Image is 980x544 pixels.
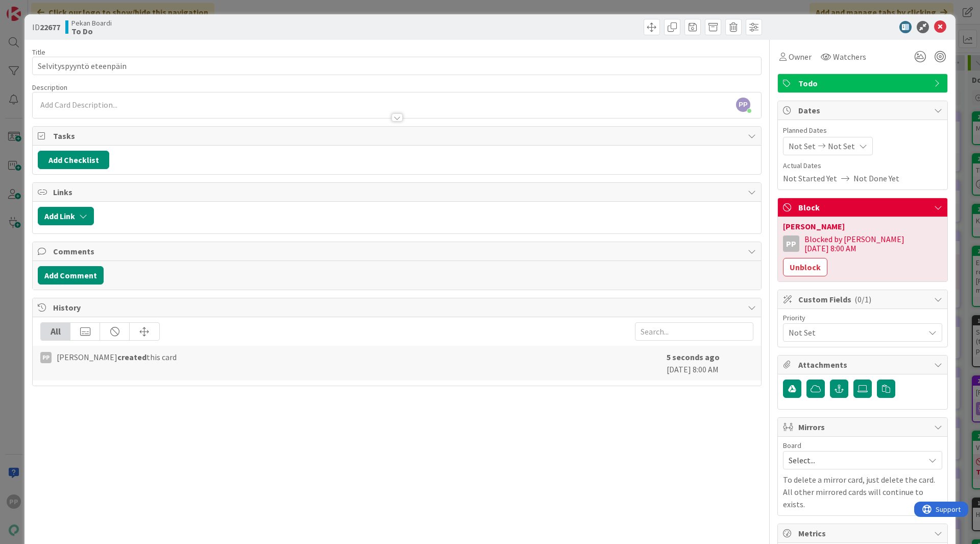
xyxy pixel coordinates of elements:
[667,351,753,375] div: [DATE] 8:00 AM
[798,421,929,433] span: Mirrors
[38,207,94,225] button: Add Link
[789,453,919,467] span: Select...
[71,27,112,35] b: To Do
[783,258,827,276] button: Unblock
[798,201,929,214] span: Block
[21,2,46,14] span: Support
[117,352,146,362] b: created
[783,235,799,252] div: PP
[53,130,743,142] span: Tasks
[635,322,753,341] input: Search...
[828,140,855,152] span: Not Set
[853,172,899,184] span: Not Done Yet
[798,527,929,539] span: Metrics
[804,234,942,253] div: Blocked by [PERSON_NAME] [DATE] 8:00 AM
[783,442,801,449] span: Board
[57,351,177,363] span: [PERSON_NAME] this card
[38,151,109,169] button: Add Checklist
[32,48,45,57] label: Title
[833,51,866,63] span: Watchers
[53,301,743,314] span: History
[38,266,104,285] button: Add Comment
[783,314,942,321] div: Priority
[783,222,942,230] div: [PERSON_NAME]
[32,21,60,33] span: ID
[789,51,812,63] span: Owner
[32,57,762,75] input: type card name here...
[854,294,871,304] span: ( 0/1 )
[798,104,929,116] span: Dates
[71,19,112,27] span: Pekan Boardi
[783,160,942,171] span: Actual Dates
[736,98,750,112] span: PP
[798,77,929,89] span: Todo
[53,245,743,257] span: Comments
[40,352,52,363] div: PP
[798,359,929,371] span: Attachments
[667,352,720,362] b: 5 seconds ago
[783,474,942,510] p: To delete a mirror card, just delete the card. All other mirrored cards will continue to exists.
[798,293,929,305] span: Custom Fields
[32,83,67,92] span: Description
[783,125,942,136] span: Planned Dates
[789,140,816,152] span: Not Set
[783,172,837,184] span: Not Started Yet
[40,22,60,32] b: 22677
[41,323,70,340] div: All
[53,186,743,198] span: Links
[789,325,919,340] span: Not Set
